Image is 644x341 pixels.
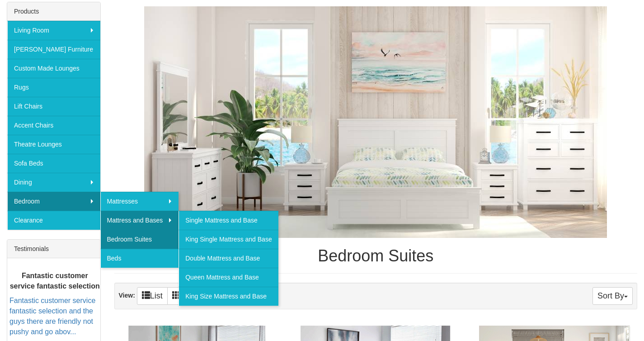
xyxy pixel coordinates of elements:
a: Bedroom [7,192,100,211]
a: Theatre Lounges [7,135,100,154]
a: King Size Mattress and Base [179,287,278,306]
a: Lift Chairs [7,97,100,116]
a: Dining [7,173,100,192]
a: Bedroom Suites [100,230,179,249]
a: Mattresses [100,192,179,211]
b: Fantastic customer service fantastic selection [10,272,100,290]
a: King Single Mattress and Base [179,230,278,249]
a: Single Mattress and Base [179,211,278,230]
a: Grid [167,287,201,305]
button: Sort By [592,287,633,305]
strong: View: [119,292,135,299]
a: Custom Made Lounges [7,59,100,78]
a: Queen Mattress and Base [179,268,278,287]
h1: Bedroom Suites [114,247,638,265]
a: Fantastic customer service fantastic selection and the guys there are friendly not pushy and go a... [9,297,95,336]
a: List [137,287,168,305]
a: Rugs [7,78,100,97]
div: Testimonials [7,240,100,258]
a: Beds [100,249,179,268]
a: Mattress and Bases [100,211,179,230]
a: Accent Chairs [7,116,100,135]
a: Clearance [7,211,100,230]
a: Sofa Beds [7,154,100,173]
a: Double Mattress and Base [179,249,278,268]
a: Living Room [7,21,100,40]
div: Products [7,2,100,21]
img: Bedroom Suites [144,6,607,238]
a: [PERSON_NAME] Furniture [7,40,100,59]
